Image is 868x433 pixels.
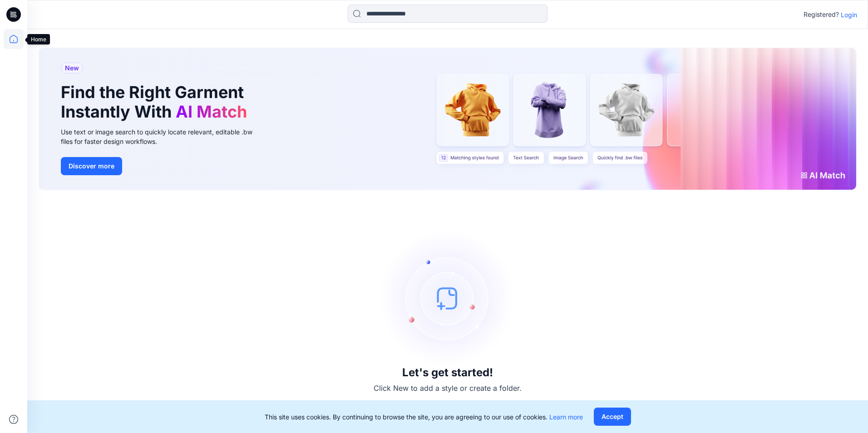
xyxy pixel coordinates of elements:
[374,383,522,394] p: Click New to add a style or create a folder.
[176,102,247,122] span: AI Match
[380,230,516,366] img: empty-state-image.svg
[549,413,583,421] a: Learn more
[594,408,631,426] button: Accept
[61,127,265,146] div: Use text or image search to quickly locate relevant, editable .bw files for faster design workflows.
[841,10,857,20] p: Login
[402,366,493,379] h3: Let's get started!
[65,63,79,74] span: New
[804,9,839,20] p: Registered?
[61,83,252,122] h1: Find the Right Garment Instantly With
[265,412,583,422] p: This site uses cookies. By continuing to browse the site, you are agreeing to our use of cookies.
[61,157,122,175] button: Discover more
